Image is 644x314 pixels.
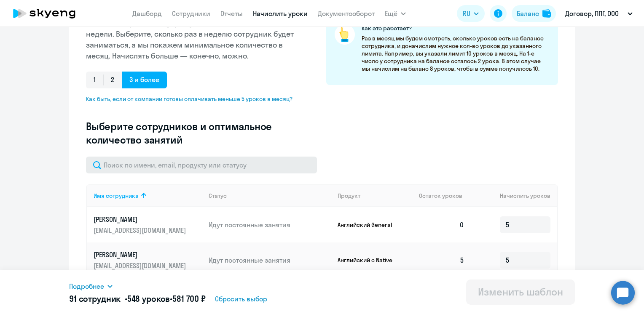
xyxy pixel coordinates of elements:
[220,9,243,18] a: Отчеты
[69,281,104,291] span: Подробнее
[69,293,206,305] h5: 91 сотрудник • •
[412,242,471,278] td: 5
[478,285,563,298] div: Изменить шаблон
[385,8,397,19] span: Ещё
[385,5,406,22] button: Ещё
[466,279,575,305] button: Изменить шаблон
[172,9,210,18] a: Сотрудники
[215,294,267,304] span: Сбросить выбор
[172,293,206,304] span: 581 700 ₽
[335,24,355,45] img: pointer-circle
[94,261,188,270] p: [EMAIL_ADDRESS][DOMAIN_NAME]
[209,192,331,200] div: Статус
[338,221,401,229] p: Английский General
[94,226,188,235] p: [EMAIL_ADDRESS][DOMAIN_NAME]
[94,192,139,200] div: Имя сотрудника
[209,220,331,229] p: Идут постоянные занятия
[127,293,170,304] span: 548 уроков
[86,18,299,61] p: Мы сами не рады этому факту, но в месяце не всегда 4 недели. Выберите, сколько раз в неделю сотру...
[419,192,462,200] span: Остаток уроков
[86,72,103,88] span: 1
[338,256,401,264] p: Английский с Native
[542,9,551,18] img: balance
[318,9,375,18] a: Документооборот
[94,250,188,259] p: [PERSON_NAME]
[561,3,637,24] button: Договор, ППГ, ООО
[86,157,317,173] input: Поиск по имени, email, продукту или статусу
[362,35,550,72] p: Раз в месяц мы будем смотреть, сколько уроков есть на балансе сотрудника, и доначислим нужное кол...
[94,215,188,224] p: [PERSON_NAME]
[362,24,550,32] p: Как это работает?
[419,192,471,200] div: Остаток уроков
[512,5,556,22] button: Балансbalance
[209,192,227,200] div: Статус
[253,9,308,18] a: Начислить уроки
[338,192,360,200] div: Продукт
[463,8,470,19] span: RU
[209,255,331,265] p: Идут постоянные занятия
[565,8,619,19] p: Договор, ППГ, ООО
[457,5,485,22] button: RU
[86,95,299,103] span: Как быть, если от компании готовы оплачивать меньше 5 уроков в месяц?
[122,72,167,88] span: 3 и более
[132,9,162,18] a: Дашборд
[94,215,202,235] a: [PERSON_NAME][EMAIL_ADDRESS][DOMAIN_NAME]
[94,192,202,200] div: Имя сотрудника
[471,184,557,207] th: Начислить уроков
[94,250,202,270] a: [PERSON_NAME][EMAIL_ADDRESS][DOMAIN_NAME]
[412,207,471,242] td: 0
[338,192,413,200] div: Продукт
[86,120,299,146] h3: Выберите сотрудников и оптимальное количество занятий
[103,72,122,88] span: 2
[517,8,539,19] div: Баланс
